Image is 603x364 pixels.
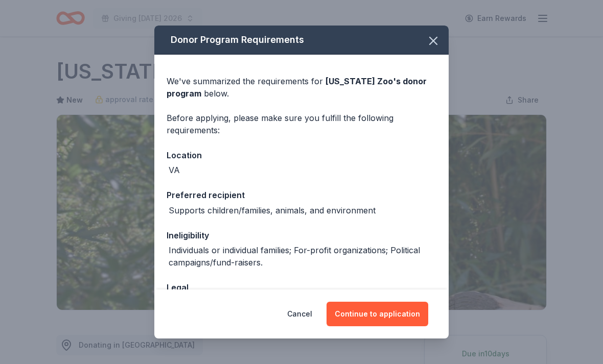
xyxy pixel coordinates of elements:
div: Ineligibility [167,229,436,242]
button: Continue to application [327,302,428,326]
div: Individuals or individual families; For-profit organizations; Political campaigns/fund-raisers. [169,244,436,269]
div: Legal [167,281,436,294]
div: Before applying, please make sure you fulfill the following requirements: [167,112,436,136]
div: Donor Program Requirements [154,26,449,55]
div: VA [169,164,180,176]
button: Cancel [287,302,312,326]
div: Preferred recipient [167,188,436,202]
div: Location [167,149,436,162]
div: We've summarized the requirements for below. [167,75,436,100]
div: Supports children/families, animals, and environment [169,204,376,216]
